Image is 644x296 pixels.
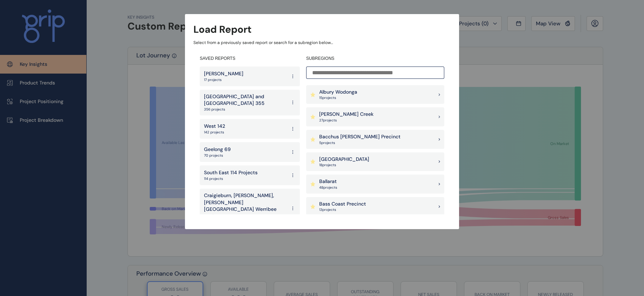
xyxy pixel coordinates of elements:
[200,56,300,62] h4: SAVED REPORTS
[319,133,401,140] p: Bacchus [PERSON_NAME] Precinct
[204,93,286,107] p: [GEOGRAPHIC_DATA] and [GEOGRAPHIC_DATA] 355
[319,207,366,212] p: 13 project s
[319,95,357,100] p: 15 project s
[319,156,369,163] p: [GEOGRAPHIC_DATA]
[204,146,231,153] p: Geelong 69
[193,23,252,36] h3: Load Report
[204,130,225,135] p: 142 projects
[319,89,357,96] p: Albury Wodonga
[204,176,258,181] p: 114 projects
[204,153,231,158] p: 70 projects
[319,111,373,118] p: [PERSON_NAME] Creek
[193,40,451,46] p: Select from a previously saved report or search for a subregion below...
[204,77,243,82] p: 17 projects
[204,70,243,77] p: [PERSON_NAME]
[319,185,337,190] p: 48 project s
[204,169,258,176] p: South East 114 Projects
[319,178,337,185] p: Ballarat
[204,192,286,220] p: Craigieburn, [PERSON_NAME], [PERSON_NAME][GEOGRAPHIC_DATA] Werribee Review
[306,56,444,62] h4: SUBREGIONS
[319,163,369,168] p: 18 project s
[319,118,373,123] p: 27 project s
[204,107,286,112] p: 356 projects
[319,140,401,145] p: 5 project s
[204,123,225,130] p: West 142
[319,201,366,208] p: Bass Coast Precinct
